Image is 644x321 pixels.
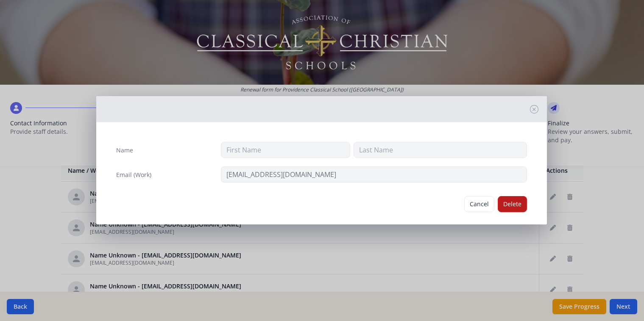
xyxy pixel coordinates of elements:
[221,142,350,158] input: First Name
[116,171,151,179] label: Email (Work)
[354,142,527,158] input: Last Name
[116,146,133,155] label: Name
[221,166,527,183] input: contact@site.com
[464,196,494,212] button: Cancel
[498,196,527,212] button: Delete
